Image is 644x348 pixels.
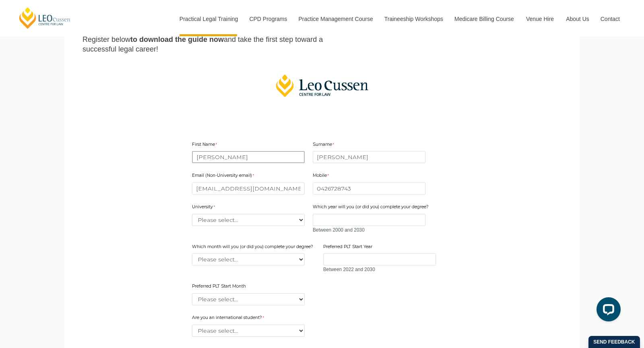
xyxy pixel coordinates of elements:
label: Email (Non-University email) [192,172,256,180]
select: Are you an international student? [192,325,305,337]
label: Preferred PLT Start Month [192,283,248,291]
label: Surname [313,141,336,149]
label: First Name [192,141,219,149]
a: Practice Management Course [293,2,378,36]
a: Contact [594,2,626,36]
input: Surname [313,151,425,163]
a: Medicare Billing Course [448,2,520,36]
a: About Us [560,2,594,36]
label: Are you an international student? [192,315,272,323]
input: Email (Non-University email) [192,182,305,195]
label: Which year will you (or did you) complete your degree? [313,204,431,212]
span: Between 2022 and 2030 [323,267,375,272]
span: to download the guide now [130,35,224,43]
iframe: LiveChat chat widget [590,294,624,328]
select: Which month will you (or did you) complete your degree? [192,253,305,265]
a: Traineeship Workshops [378,2,448,36]
input: First Name [192,151,305,163]
input: Mobile [313,182,425,195]
span: Between 2000 and 2030 [313,227,365,233]
select: University [192,214,305,226]
input: Which year will you (or did you) complete your degree? [313,214,425,226]
a: Venue Hire [520,2,560,36]
label: Which month will you (or did you) complete your degree? [192,244,315,252]
a: Practical Legal Training [173,2,244,36]
a: CPD Programs [243,2,292,36]
label: Mobile [313,172,331,180]
label: University [192,204,217,212]
a: [PERSON_NAME] Centre for Law [18,6,72,29]
select: Preferred PLT Start Month [192,293,305,305]
input: Preferred PLT Start Year [323,253,436,265]
label: Preferred PLT Start Year [323,244,374,252]
span: Register below [83,35,130,43]
span: and take the first step toward a successful legal career! [83,35,323,53]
